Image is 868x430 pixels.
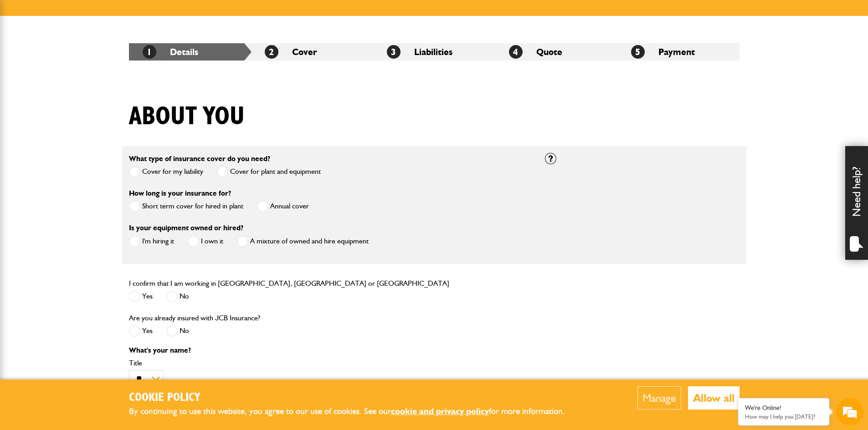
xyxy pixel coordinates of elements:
a: cookie and privacy policy [391,406,489,416]
label: Yes [129,291,153,302]
span: 2 [265,45,278,59]
li: Liabilities [373,43,495,61]
label: Are you already insured with JCB Insurance? [129,314,260,322]
label: Is your equipment owned or hired? [129,224,243,232]
div: We're Online! [745,404,822,412]
label: I own it [188,236,223,247]
label: Cover for my liability [129,166,203,177]
button: Allow all [688,386,740,410]
li: Cover [251,43,373,61]
li: Quote [495,43,617,61]
label: What type of insurance cover do you need? [129,155,270,162]
label: I'm hiring it [129,236,174,247]
div: Need help? [845,146,868,260]
button: Manage [637,386,681,410]
span: 1 [143,45,156,59]
label: Short term cover for hired in plant [129,201,243,212]
label: Annual cover [257,201,309,212]
label: A mixture of owned and hire equipment [237,236,369,247]
label: No [166,291,189,302]
p: What's your name? [129,347,531,354]
label: Yes [129,325,153,337]
h2: Cookie Policy [129,391,580,405]
h1: About you [129,101,245,132]
label: Cover for plant and equipment [217,166,321,177]
span: 4 [509,45,523,59]
label: How long is your insurance for? [129,190,231,197]
li: Details [129,43,251,61]
label: No [166,325,189,337]
span: 5 [631,45,645,59]
span: 3 [387,45,401,59]
label: I confirm that I am working in [GEOGRAPHIC_DATA], [GEOGRAPHIC_DATA] or [GEOGRAPHIC_DATA] [129,280,449,287]
li: Payment [617,43,740,61]
p: By continuing to use this website, you agree to our use of cookies. See our for more information. [129,405,580,419]
p: How may I help you today? [745,413,822,420]
label: Title [129,359,531,367]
